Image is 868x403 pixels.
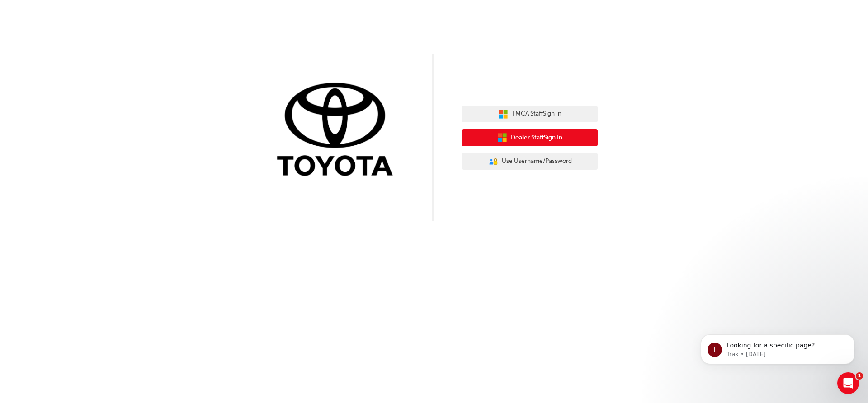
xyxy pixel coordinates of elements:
img: Trak [270,81,406,181]
span: Use Username/Password [502,156,572,167]
span: 1 [856,372,863,380]
button: TMCA StaffSign In [462,106,598,123]
span: TMCA Staff Sign In [512,109,561,119]
button: Dealer StaffSign In [462,129,598,146]
span: Dealer Staff Sign In [511,133,562,143]
iframe: Intercom notifications message [687,315,868,379]
iframe: Intercom live chat [837,372,859,394]
button: Use Username/Password [462,153,598,170]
